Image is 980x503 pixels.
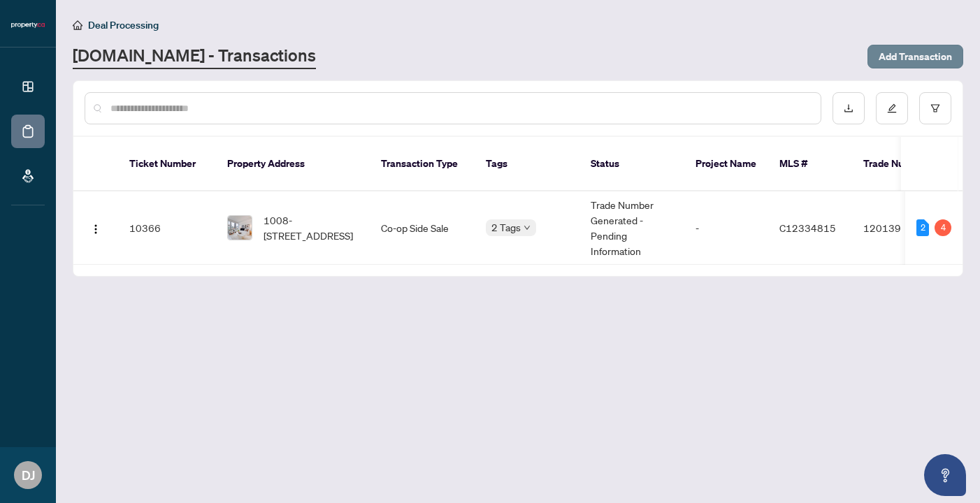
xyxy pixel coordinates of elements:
span: C12334815 [779,221,836,234]
span: Add Transaction [879,45,952,68]
button: Open asap [924,454,966,496]
div: 2 [916,219,929,236]
span: 2 Tags [491,219,521,235]
span: home [73,20,82,30]
th: Property Address [216,137,370,191]
button: filter [919,92,951,124]
td: - [684,191,768,265]
button: Add Transaction [867,45,963,68]
td: 120139 [852,191,950,265]
span: 1008-[STREET_ADDRESS] [264,212,359,243]
th: Transaction Type [370,137,475,191]
button: edit [876,92,908,124]
img: logo [11,21,45,29]
td: 10366 [118,191,216,265]
div: 4 [935,219,951,236]
a: [DOMAIN_NAME] - Transactions [73,44,316,69]
img: Logo [90,224,101,235]
span: Deal Processing [88,19,159,31]
th: Project Name [684,137,768,191]
button: Logo [85,217,107,239]
td: Trade Number Generated - Pending Information [579,191,684,265]
th: Tags [475,137,579,191]
span: down [524,224,531,231]
th: Ticket Number [118,137,216,191]
span: DJ [22,465,35,485]
span: edit [887,103,897,113]
img: thumbnail-img [228,216,252,240]
td: Co-op Side Sale [370,191,475,265]
button: download [833,92,865,124]
span: download [844,103,853,113]
th: Status [579,137,684,191]
th: MLS # [768,137,852,191]
th: Trade Number [852,137,950,191]
span: filter [930,103,940,113]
